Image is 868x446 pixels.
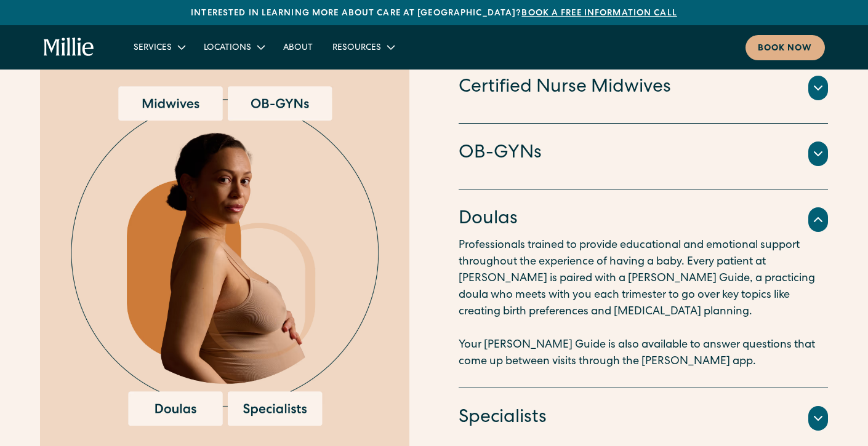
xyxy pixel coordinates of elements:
a: About [273,37,323,57]
h4: Certified Nurse Midwives [459,75,671,101]
div: Locations [194,37,273,57]
a: Book now [745,35,825,60]
img: Pregnant woman surrounded by options for maternity care providers, including midwives, OB-GYNs, d... [71,86,379,426]
h4: Specialists [459,405,547,431]
div: Services [124,37,194,57]
h4: OB-GYNs [459,141,542,167]
div: Services [134,42,172,55]
h4: Doulas [459,207,518,233]
div: Resources [323,37,403,57]
p: Professionals trained to provide educational and emotional support throughout the experience of h... [459,237,828,370]
div: Book now [758,42,813,55]
div: Locations [204,42,251,55]
a: Book a free information call [521,9,677,18]
div: Resources [332,42,381,55]
a: home [44,38,95,57]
